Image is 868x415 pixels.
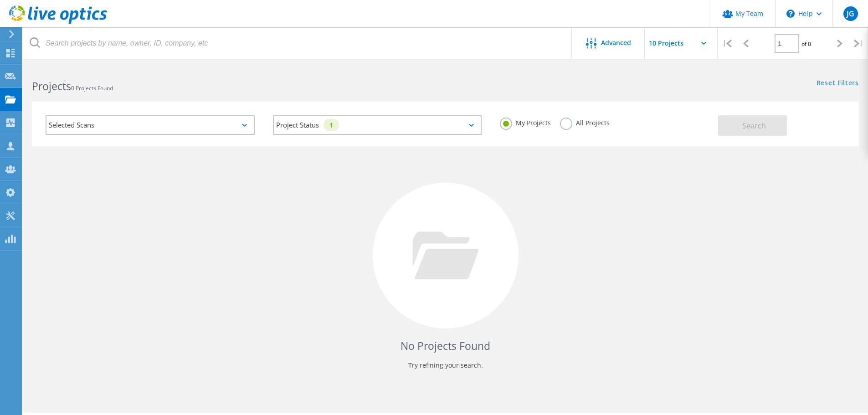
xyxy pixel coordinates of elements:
[718,27,736,60] div: |
[817,80,859,87] a: Reset Filters
[41,338,850,354] h4: No Projects Found
[500,118,551,126] label: My Projects
[786,10,795,18] svg: \n
[849,27,868,60] div: |
[46,115,255,135] div: Selected Scans
[601,40,631,46] span: Advanced
[560,118,610,126] label: All Projects
[324,119,339,131] div: 1
[742,121,766,131] span: Search
[71,84,113,92] span: 0 Projects Found
[718,115,787,136] button: Search
[847,10,854,17] span: JG
[32,79,71,93] b: Projects
[273,115,482,135] div: Project Status
[41,358,850,373] p: Try refining your search.
[23,27,572,59] input: Search projects by name, owner, ID, company, etc
[801,40,811,48] span: of 0
[9,19,107,26] a: Live Optics Dashboard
